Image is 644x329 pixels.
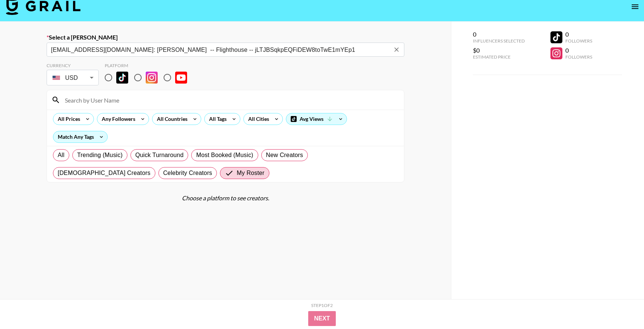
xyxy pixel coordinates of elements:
div: All Cities [244,113,271,125]
img: TikTok [116,72,128,84]
div: Estimated Price [473,54,525,60]
span: Trending (Music) [77,151,123,160]
span: [DEMOGRAPHIC_DATA] Creators [58,169,151,178]
span: Celebrity Creators [163,169,212,178]
div: Match Any Tags [53,131,107,142]
div: Influencers Selected [473,38,525,44]
div: 0 [473,31,525,38]
span: Most Booked (Music) [196,151,253,160]
div: 0 [565,31,592,38]
div: USD [48,71,97,84]
button: Next [308,311,336,326]
div: Followers [565,38,592,44]
div: Step 1 of 2 [311,303,333,308]
div: Choose a platform to see creators. [47,194,404,202]
div: All Prices [53,113,82,125]
input: Search by User Name [60,94,400,106]
button: Clear [391,44,402,55]
span: My Roster [237,169,264,178]
label: Select a [PERSON_NAME] [47,34,404,41]
span: All [58,151,64,160]
img: YouTube [175,72,187,84]
div: Platform [105,63,193,68]
div: All Tags [205,113,228,125]
div: Followers [565,54,592,60]
div: All Countries [152,113,189,125]
span: Quick Turnaround [135,151,184,160]
div: Avg Views [286,113,347,125]
img: Instagram [146,72,158,84]
div: Currency [47,63,99,68]
span: New Creators [266,151,303,160]
div: Any Followers [97,113,137,125]
div: 0 [565,47,592,54]
div: $0 [473,47,525,54]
